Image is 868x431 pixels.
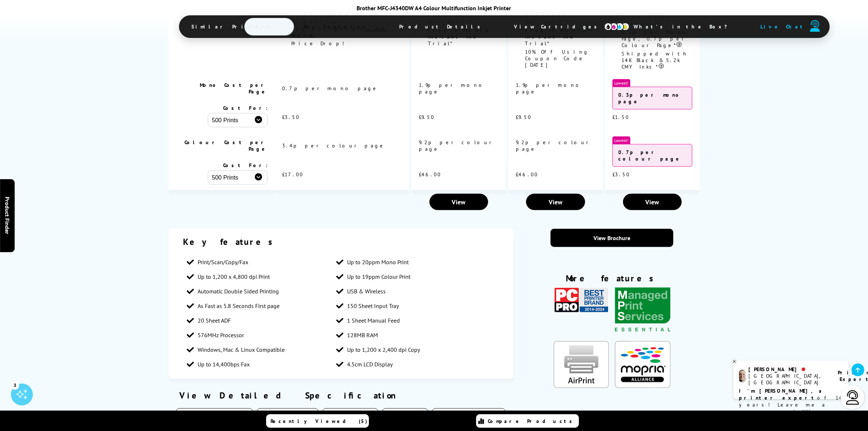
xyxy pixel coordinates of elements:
[419,139,494,152] span: 9.2p per colour page
[739,388,824,401] b: I'm [PERSON_NAME], a printer expert
[549,198,563,206] span: View
[200,82,268,95] span: Mono Cost per Page
[198,331,244,339] span: 576MHz Processor
[749,373,829,386] div: [GEOGRAPHIC_DATA], [GEOGRAPHIC_DATA]
[198,288,279,295] span: Automatic Double Sided Printing
[615,288,670,334] img: Brother MPS Essential
[749,366,829,373] div: [PERSON_NAME]
[452,198,466,206] span: View
[622,50,688,70] span: Shipped with 14K Black & 5.2k CMY Inks*
[554,288,609,313] img: PC Pro Award
[419,171,441,178] span: £46.00
[198,361,250,368] span: Up to 14,400bps Fax
[612,79,630,87] span: Lowest!
[615,328,670,336] a: KeyFeatureModal340
[419,82,486,95] span: 1.9p per mono page
[389,18,495,35] span: Product Details
[612,136,630,144] span: Lowest!
[604,23,630,31] img: cmyk-icon.svg
[184,139,268,152] span: Colour Cost per Page
[623,194,682,210] a: View
[347,361,393,368] span: 4.5cm LCD Display
[257,408,319,423] button: Media Handling
[347,331,378,339] span: 128MB RAM
[347,346,420,353] span: Up to 1,200 x 2,400 dpi Copy
[282,142,385,149] span: 3.4p per colour page
[198,302,280,309] span: As Fast as 5.8 Seconds First page
[516,139,591,152] span: 9.2p per colour page
[516,114,532,120] span: £9.50
[845,390,860,405] img: user-headset-light.svg
[503,17,615,36] span: View Cartridges
[347,273,410,280] span: Up to 19ppm Colour Print
[623,18,746,35] span: What’s in the Box?
[615,341,670,388] img: Mopria Certified
[382,408,429,423] button: Interfaces
[615,382,670,389] a: KeyFeatureModal324
[550,229,673,247] a: View Brochure
[347,302,399,309] span: 150 Sheet Input Tray
[181,18,285,35] span: Similar Printers
[432,408,506,423] button: Cartridges Included
[516,82,583,95] span: 1.9p per mono page
[646,198,659,206] span: View
[198,258,248,266] span: Print/Scan/Copy/Fax
[612,87,692,109] div: 0.3p per mono page
[223,162,268,169] span: Cost For:
[198,273,270,280] span: Up to 1,200 x 4,800 dpi Print
[198,317,231,324] span: 20 Sheet ADF
[198,346,285,353] span: Windows, Mac & Linux Compatible
[550,273,673,288] div: More features
[739,370,746,382] img: ashley-livechat.png
[554,307,609,314] a: KeyFeatureModal353
[176,390,506,401] div: View Detailed Specification
[761,23,806,30] span: Live Chat
[612,171,630,178] span: £3.50
[322,408,378,423] button: Compatibility
[739,388,843,422] p: of 14 years! Leave me a message and I'll respond ASAP
[223,105,268,111] span: Cost For:
[11,381,19,389] div: 3
[488,418,576,424] span: Compare Products
[612,114,629,120] span: £1.50
[810,20,820,32] img: user-headset-duotone.svg
[525,49,589,68] span: 10% Off Using Coupon Code [DATE]
[526,194,585,210] a: View
[554,341,609,388] img: AirPrint
[554,382,609,389] a: KeyFeatureModal85
[347,317,400,324] span: 1 Sheet Manual Feed
[612,144,692,167] div: 0.7p per colour page
[282,85,378,92] span: 0.7p per mono page
[516,171,538,178] span: £46.00
[429,194,488,210] a: View
[293,18,381,35] span: Key Features
[271,418,368,424] span: Recently Viewed (5)
[419,114,435,120] span: £9.50
[179,4,689,12] div: Brother MFC-J4340DW A4 Colour Multifunction Inkjet Printer
[4,197,11,234] span: Product Finder
[476,414,579,428] a: Compare Products
[183,236,499,247] div: Key features
[282,171,303,178] span: £17.00
[176,408,253,423] button: Physical/Dimensions
[291,40,347,47] span: Price Drop!
[266,414,369,428] a: Recently Viewed (5)
[282,114,300,120] span: £3.50
[347,258,409,266] span: Up to 20ppm Mono Print
[347,288,386,295] span: USB & Wireless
